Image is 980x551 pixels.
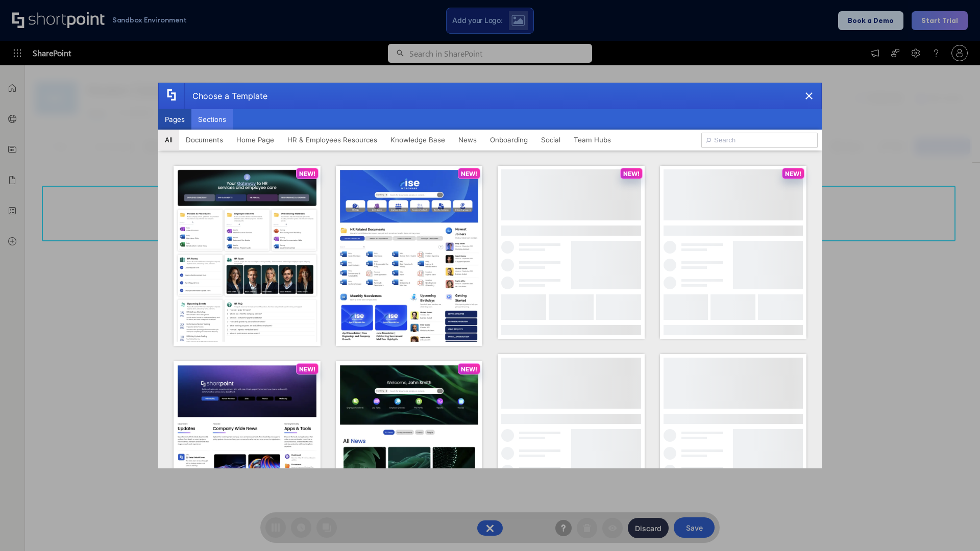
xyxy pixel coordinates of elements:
[184,83,267,109] div: Choose a Template
[452,130,483,150] button: News
[384,130,452,150] button: Knowledge Base
[230,130,281,150] button: Home Page
[179,130,230,150] button: Documents
[461,365,477,373] p: NEW!
[623,170,640,178] p: NEW!
[299,365,315,373] p: NEW!
[567,130,618,150] button: Team Hubs
[701,133,818,148] input: Search
[191,109,233,130] button: Sections
[796,433,980,551] iframe: Chat Widget
[158,83,822,468] div: template selector
[158,130,179,150] button: All
[299,170,315,178] p: NEW!
[483,130,534,150] button: Onboarding
[534,130,567,150] button: Social
[281,130,384,150] button: HR & Employees Resources
[461,170,477,178] p: NEW!
[785,170,801,178] p: NEW!
[158,109,191,130] button: Pages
